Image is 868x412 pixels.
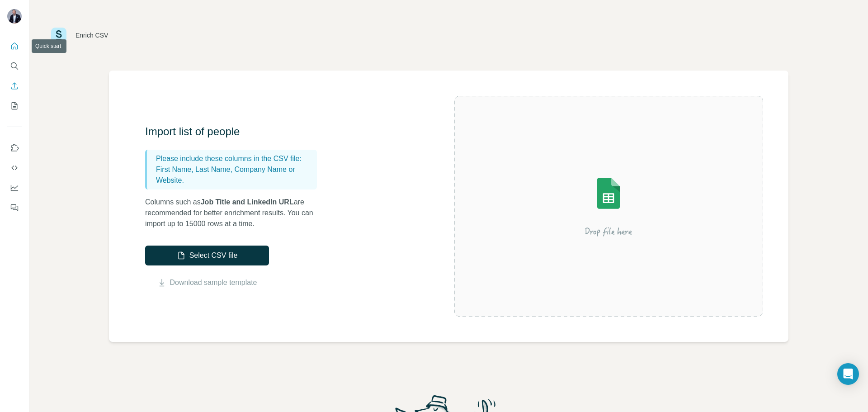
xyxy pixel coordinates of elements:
button: My lists [7,98,22,114]
div: Open Intercom Messenger [837,363,859,385]
a: Download sample template [170,277,257,288]
h3: Import list of people [145,124,326,139]
img: Avatar [7,9,22,24]
button: Quick start [7,38,22,54]
button: Use Surfe on LinkedIn [7,140,22,156]
p: Columns such as are recommended for better enrichment results. You can import up to 15000 rows at... [145,197,326,229]
span: Job Title and LinkedIn URL [201,198,294,206]
div: Enrich CSV [75,31,108,40]
button: Dashboard [7,180,22,196]
button: Download sample template [145,277,269,288]
button: Select CSV file [145,246,269,265]
img: Surfe Illustration - Drop file here or select below [527,152,690,260]
button: Enrich CSV [7,78,22,94]
button: Feedback [7,199,22,216]
button: Use Surfe API [7,160,22,176]
p: Please include these columns in the CSV file: [156,153,313,164]
button: Search [7,58,22,74]
p: First Name, Last Name, Company Name or Website. [156,164,313,186]
img: Surfe Logo [51,28,66,43]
